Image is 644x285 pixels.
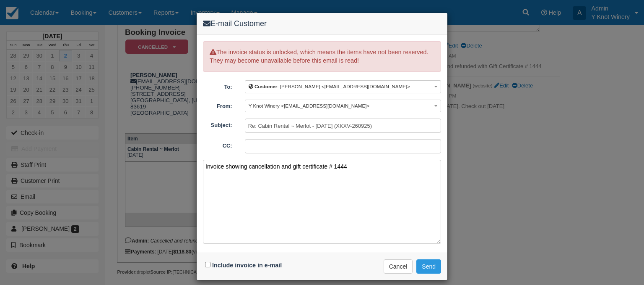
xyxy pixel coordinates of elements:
[197,119,239,129] label: Subject:
[249,103,370,108] span: Y Knot Winery <[EMAIL_ADDRESS][DOMAIN_NAME]>
[197,139,239,150] label: CC:
[245,100,441,113] button: Y Knot Winery <[EMAIL_ADDRESS][DOMAIN_NAME]>
[203,41,441,72] p: The invoice status is unlocked, which means the items have not been reserved. They may become una...
[249,84,410,89] span: : [PERSON_NAME] <[EMAIL_ADDRESS][DOMAIN_NAME]>
[203,19,441,28] h4: E-mail Customer
[197,80,239,91] label: To:
[212,262,282,269] label: Include invoice in e-mail
[416,259,441,274] button: Send
[254,84,277,89] b: Customer
[245,80,441,93] button: Customer: [PERSON_NAME] <[EMAIL_ADDRESS][DOMAIN_NAME]>
[384,259,413,274] button: Cancel
[197,100,239,111] label: From:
